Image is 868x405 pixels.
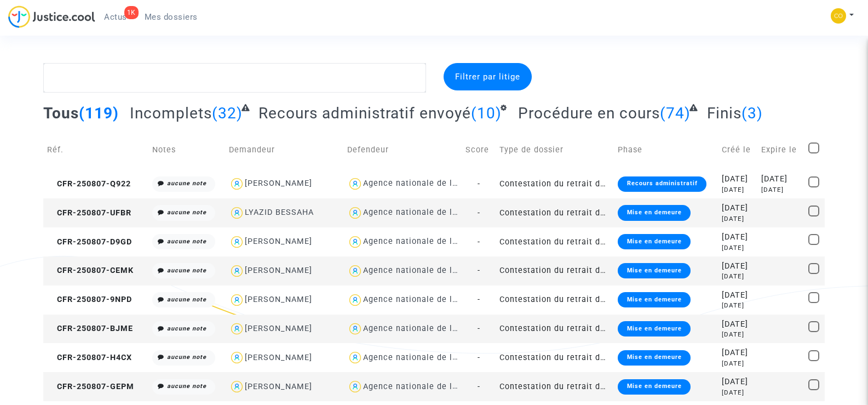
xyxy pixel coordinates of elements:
[722,272,754,281] div: [DATE]
[614,130,718,169] td: Phase
[496,130,614,169] td: Type de dossier
[167,325,206,332] i: aucune note
[145,12,198,22] span: Mes dossiers
[722,318,754,330] div: [DATE]
[8,5,95,28] img: jc-logo.svg
[478,295,480,304] span: -
[478,237,480,247] span: -
[722,214,754,224] div: [DATE]
[718,130,757,169] td: Créé le
[229,176,245,192] img: icon-user.svg
[47,324,133,333] span: CFR-250807-BJME
[79,104,119,122] span: (119)
[43,104,79,122] span: Tous
[245,179,312,188] div: [PERSON_NAME]
[245,324,312,333] div: [PERSON_NAME]
[167,383,206,390] i: aucune note
[462,130,496,169] td: Score
[722,173,754,185] div: [DATE]
[363,382,484,391] div: Agence nationale de l'habitat
[343,130,462,169] td: Defendeur
[245,295,312,304] div: [PERSON_NAME]
[722,289,754,301] div: [DATE]
[47,266,134,275] span: CFR-250807-CEMK
[167,180,206,187] i: aucune note
[722,202,754,214] div: [DATE]
[496,315,614,344] td: Contestation du retrait de [PERSON_NAME] par l'ANAH (mandataire)
[229,263,245,279] img: icon-user.svg
[347,379,363,395] img: icon-user.svg
[363,324,484,333] div: Agence nationale de l'habitat
[229,350,245,366] img: icon-user.svg
[245,266,312,275] div: [PERSON_NAME]
[741,104,763,122] span: (3)
[167,296,206,303] i: aucune note
[518,104,660,122] span: Procédure en cours
[43,130,148,169] td: Réf.
[363,208,484,217] div: Agence nationale de l'habitat
[347,263,363,279] img: icon-user.svg
[47,208,131,218] span: CFR-250807-UFBR
[363,353,484,362] div: Agence nationale de l'habitat
[757,130,804,169] td: Expire le
[722,376,754,388] div: [DATE]
[478,179,480,189] span: -
[478,266,480,275] span: -
[347,321,363,337] img: icon-user.svg
[831,8,846,24] img: 84a266a8493598cb3cce1313e02c3431
[722,231,754,243] div: [DATE]
[660,104,691,122] span: (74)
[229,379,245,395] img: icon-user.svg
[471,104,502,122] span: (10)
[496,372,614,401] td: Contestation du retrait de [PERSON_NAME] par l'ANAH (mandataire)
[707,104,741,122] span: Finis
[225,130,343,169] td: Demandeur
[722,185,754,195] div: [DATE]
[167,267,206,274] i: aucune note
[496,227,614,256] td: Contestation du retrait de [PERSON_NAME] par l'ANAH (mandataire)
[618,292,690,307] div: Mise en demeure
[130,104,212,122] span: Incomplets
[229,321,245,337] img: icon-user.svg
[229,205,245,221] img: icon-user.svg
[229,234,245,250] img: icon-user.svg
[95,9,136,25] a: 1KActus
[347,176,363,192] img: icon-user.svg
[167,353,206,361] i: aucune note
[722,243,754,253] div: [DATE]
[478,324,480,333] span: -
[124,6,139,19] div: 1K
[245,237,312,246] div: [PERSON_NAME]
[722,347,754,359] div: [DATE]
[455,72,520,82] span: Filtrer par litige
[363,295,484,304] div: Agence nationale de l'habitat
[722,388,754,397] div: [DATE]
[347,350,363,366] img: icon-user.svg
[761,173,800,185] div: [DATE]
[496,169,614,198] td: Contestation du retrait de [PERSON_NAME] par l'ANAH (mandataire)
[47,295,132,304] span: CFR-250807-9NPD
[496,198,614,227] td: Contestation du retrait de [PERSON_NAME] par l'ANAH (mandataire)
[722,260,754,272] div: [DATE]
[258,104,471,122] span: Recours administratif envoyé
[47,353,132,362] span: CFR-250807-H4CX
[618,205,690,220] div: Mise en demeure
[245,353,312,362] div: [PERSON_NAME]
[363,266,484,275] div: Agence nationale de l'habitat
[761,185,800,195] div: [DATE]
[722,359,754,368] div: [DATE]
[212,104,243,122] span: (32)
[229,292,245,308] img: icon-user.svg
[245,382,312,391] div: [PERSON_NAME]
[167,238,206,245] i: aucune note
[104,12,127,22] span: Actus
[618,321,690,336] div: Mise en demeure
[167,209,206,216] i: aucune note
[47,237,132,247] span: CFR-250807-D9GD
[148,130,225,169] td: Notes
[618,350,690,366] div: Mise en demeure
[347,234,363,250] img: icon-user.svg
[136,9,206,25] a: Mes dossiers
[47,179,131,189] span: CFR-250807-Q922
[618,263,690,278] div: Mise en demeure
